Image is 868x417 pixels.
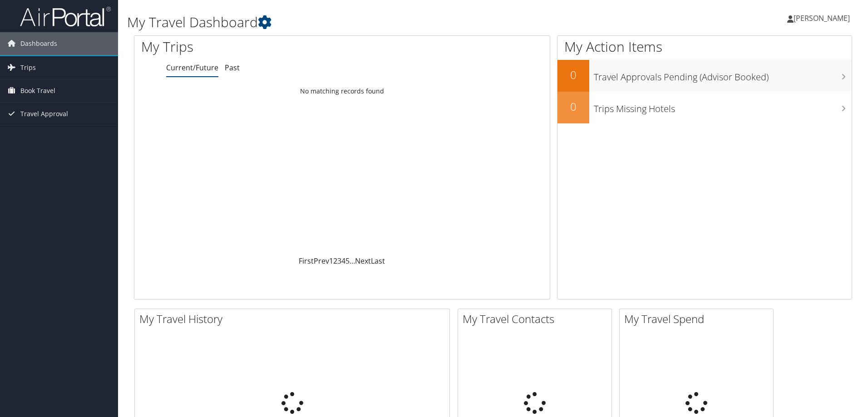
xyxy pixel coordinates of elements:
[341,256,345,266] a: 4
[225,63,240,73] a: Past
[141,37,370,56] h1: My Trips
[463,311,612,327] h2: My Travel Contacts
[127,13,615,32] h1: My Travel Dashboard
[20,56,36,79] span: Trips
[20,79,55,102] span: Book Travel
[557,99,589,114] h2: 0
[139,311,449,327] h2: My Travel History
[350,256,355,266] span: …
[20,6,111,27] img: airportal-logo.png
[166,63,218,73] a: Current/Future
[20,32,57,55] span: Dashboards
[594,66,852,83] h3: Travel Approvals Pending (Advisor Booked)
[134,83,550,99] td: No matching records found
[329,256,333,266] a: 1
[557,37,852,56] h1: My Action Items
[333,256,337,266] a: 2
[314,256,329,266] a: Prev
[624,311,773,327] h2: My Travel Spend
[299,256,314,266] a: First
[594,98,852,115] h3: Trips Missing Hotels
[794,13,850,23] span: [PERSON_NAME]
[337,256,341,266] a: 3
[787,5,859,32] a: [PERSON_NAME]
[557,60,852,92] a: 0Travel Approvals Pending (Advisor Booked)
[20,103,68,125] span: Travel Approval
[557,92,852,123] a: 0Trips Missing Hotels
[355,256,371,266] a: Next
[371,256,385,266] a: Last
[345,256,350,266] a: 5
[557,67,589,83] h2: 0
